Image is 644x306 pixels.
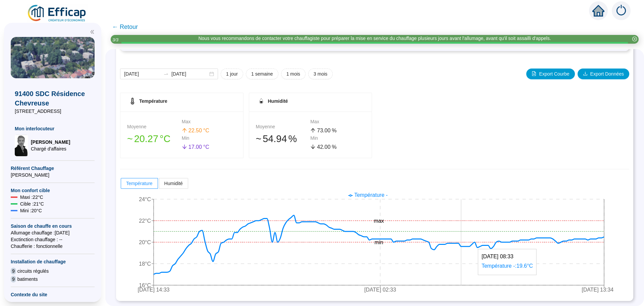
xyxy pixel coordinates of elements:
button: 1 jour [221,69,243,79]
span: swap-right [163,71,169,77]
div: Max [310,118,365,125]
span: [STREET_ADDRESS] [15,108,91,115]
span: Contexte du site [11,291,95,298]
span: Maxi : 22 °C [20,194,43,201]
i: 3 / 3 [112,37,118,42]
span: 54 [263,133,273,144]
span: home [592,5,604,17]
span: Cible : 21 °C [20,201,44,207]
span: % [288,132,297,146]
span: arrow-down [182,144,187,149]
input: Date de début [124,71,161,78]
span: °C [203,143,209,151]
span: .27 [145,133,158,144]
button: 1 semaine [246,69,278,79]
span: 9 [11,268,16,274]
span: 󠁾~ [127,132,133,146]
span: arrow-up [310,128,316,133]
span: 1 mois [286,71,300,78]
span: 1 semaine [251,71,273,78]
span: Référent Chauffage [11,165,95,172]
span: Exctinction chauffage : -- [11,236,95,243]
span: double-left [90,30,95,34]
span: .00 [323,128,330,133]
tspan: 20°C [139,239,151,245]
span: close-circle [632,37,637,41]
span: 1 jour [226,71,238,78]
span: to [163,71,169,77]
span: Humidité [268,98,288,104]
div: Moyenne [127,123,182,130]
span: 73 [317,128,323,133]
span: .00 [323,144,330,150]
span: .50 [195,128,202,133]
span: 3 mois [314,71,327,78]
span: arrow-down [310,144,316,149]
span: 42 [317,144,323,150]
span: 17 [189,144,195,150]
button: 3 mois [308,69,333,79]
span: [PERSON_NAME] [31,139,70,145]
span: ← Retour [112,22,138,32]
span: 91400 SDC Résidence Chevreuse [15,89,91,108]
tspan: [DATE] 14:33 [138,287,170,293]
span: Chargé d'affaires [31,145,70,152]
tspan: 22°C [139,218,151,224]
tspan: 24°C [139,196,151,202]
span: Température - [354,192,388,198]
span: Mini : 20 °C [20,207,42,214]
div: Min [310,135,365,142]
span: download [583,71,588,76]
img: efficap energie logo [27,4,88,23]
span: 9 [11,276,16,282]
div: Moyenne [256,123,311,130]
span: °C [160,132,170,146]
span: Température [139,98,167,104]
div: Min [182,135,236,142]
span: Chaufferie : fonctionnelle [11,243,95,250]
span: 20 [134,133,145,144]
span: Saison de chauffe en cours [11,223,95,229]
span: % [332,143,336,151]
img: Chargé d'affaires [15,135,28,156]
tspan: 16°C [139,282,151,288]
span: Export Données [590,71,624,78]
tspan: [DATE] 02:33 [364,287,396,293]
span: °C [203,127,209,135]
span: Installation de chauffage [11,258,95,265]
span: .94 [273,133,287,144]
tspan: 18°C [139,261,151,267]
span: Mon interlocuteur [15,125,91,132]
tspan: min [375,239,383,245]
span: 󠁾~ [256,132,262,146]
span: Allumage chauffage : [DATE] [11,229,95,236]
span: Humidité [164,181,183,186]
button: 1 mois [281,69,306,79]
button: Export Données [578,69,629,79]
span: [PERSON_NAME] [11,172,95,178]
div: Nous vous recommandons de contacter votre chauffagiste pour préparer la mise en service du chauff... [198,35,551,42]
span: 22 [189,128,195,133]
img: alerts [612,1,631,20]
input: Date de fin [171,71,208,78]
span: batiments [17,276,38,282]
div: Max [182,118,236,125]
span: .00 [195,144,202,150]
span: Température [126,181,153,186]
span: Export Courbe [539,71,569,78]
tspan: [DATE] 13:34 [582,287,613,293]
span: % [332,127,336,135]
span: circuits régulés [17,268,49,274]
button: Export Courbe [526,69,575,79]
span: arrow-up [182,128,187,133]
span: file-image [532,71,536,76]
tspan: max [374,218,384,224]
span: Mon confort cible [11,187,95,194]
